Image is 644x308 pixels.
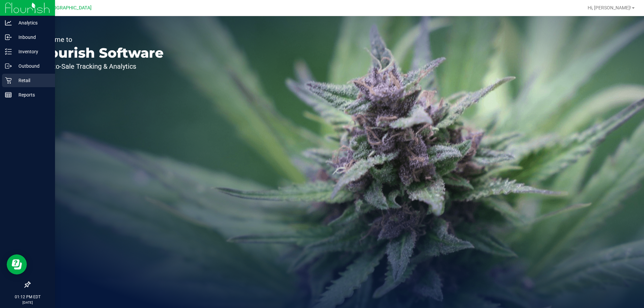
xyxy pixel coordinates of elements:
[12,19,52,27] p: Analytics
[3,294,52,300] p: 01:12 PM EDT
[5,48,12,55] inline-svg: Inventory
[12,48,52,56] p: Inventory
[36,36,164,43] p: Welcome to
[36,63,164,70] p: Seed-to-Sale Tracking & Analytics
[7,254,27,274] iframe: Resource center
[5,19,12,26] inline-svg: Analytics
[12,76,52,84] p: Retail
[588,5,631,10] span: Hi, [PERSON_NAME]!
[5,91,12,98] inline-svg: Reports
[12,33,52,41] p: Inbound
[36,46,164,60] p: Flourish Software
[5,63,12,69] inline-svg: Outbound
[3,300,52,305] p: [DATE]
[12,91,52,99] p: Reports
[5,34,12,41] inline-svg: Inbound
[5,77,12,84] inline-svg: Retail
[46,5,92,11] span: [GEOGRAPHIC_DATA]
[12,62,52,70] p: Outbound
